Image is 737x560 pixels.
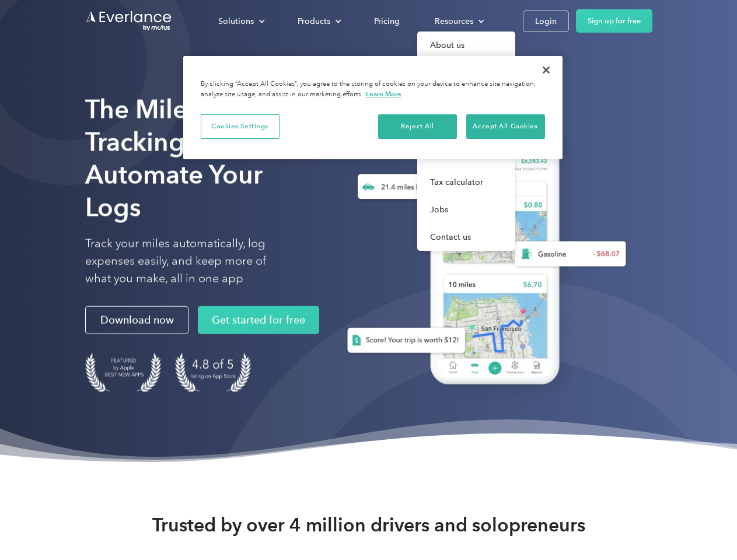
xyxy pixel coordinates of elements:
[85,235,294,288] p: Track your miles automatically, log expenses easily, and keep more of what you make, all in one app
[85,306,188,334] a: Download now
[366,90,401,98] a: More information about your privacy, opens in a new tab
[417,169,515,196] a: Tax calculator
[466,114,545,139] button: Accept All Cookies
[298,14,330,29] div: Products
[423,11,494,32] div: Resources
[417,196,515,223] a: Jobs
[207,11,274,32] div: Solutions
[152,513,585,537] strong: Trusted by over 4 million drivers and solopreneurs
[378,114,457,139] button: Reject All
[417,223,515,251] a: Contact us
[183,56,563,159] div: Cookie banner
[533,57,559,83] button: Close
[374,14,400,29] div: Pricing
[85,353,161,392] img: Badge for Featured by Apple Best New Apps
[576,9,652,33] a: Sign up for free
[286,11,351,32] div: Products
[183,56,563,159] div: Privacy
[218,14,254,29] div: Solutions
[201,79,545,100] div: By clicking “Accept All Cookies”, you agree to the storing of cookies on your device to enhance s...
[417,32,515,251] nav: Resources
[417,32,515,59] a: About us
[329,111,635,402] img: Everlance, mileage tracker app, expense tracking app
[435,14,473,29] div: Resources
[535,14,557,29] div: Login
[175,353,251,392] img: 4.9 out of 5 stars on the app store
[85,10,173,32] a: Go to homepage
[523,10,569,32] a: Login
[362,11,411,32] a: Pricing
[198,306,319,334] a: Get started for free
[201,114,280,139] button: Cookies Settings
